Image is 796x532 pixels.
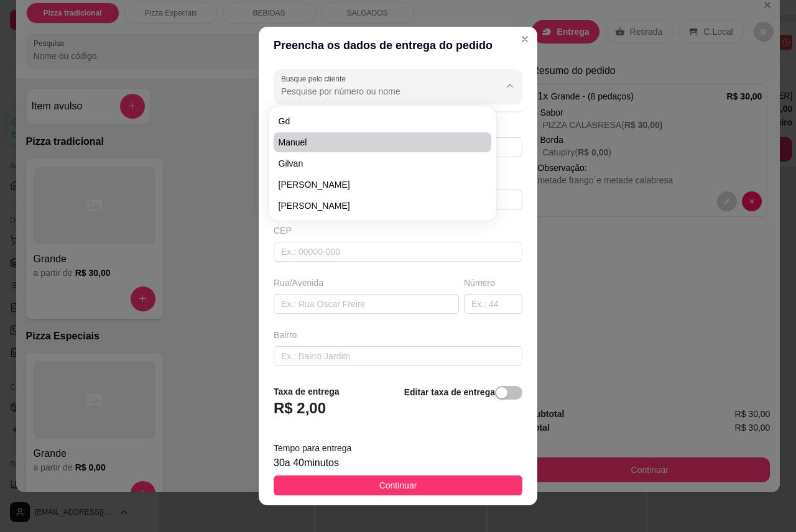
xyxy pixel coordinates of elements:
[404,387,495,397] strong: Editar taxa de entrega
[279,157,474,170] span: Gilvan
[274,329,522,341] div: Bairro
[281,73,350,84] label: Busque pelo cliente
[274,443,351,453] span: Tempo para entrega
[279,115,474,127] span: gd
[274,294,459,314] input: Ex.: Rua Oscar Freire
[274,224,522,237] div: CEP
[515,29,535,49] button: Close
[274,111,491,216] ul: Suggestions
[281,85,480,98] input: Busque pelo cliente
[274,398,326,418] h3: R$ 2,00
[274,387,340,397] strong: Taxa de entrega
[279,178,474,191] span: [PERSON_NAME]
[279,136,474,149] span: manuel
[274,456,522,470] div: 30 a 40 minutos
[271,109,494,218] div: Suggestions
[274,242,522,262] input: Ex.: 00000-000
[274,346,522,366] input: Ex.: Bairro Jardim
[259,27,537,64] header: Preencha os dados de entrega do pedido
[464,294,522,314] input: Ex.: 44
[274,277,459,289] div: Rua/Avenida
[464,277,522,289] div: Número
[500,76,520,96] button: Show suggestions
[379,479,417,492] span: Continuar
[279,199,474,212] span: [PERSON_NAME]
